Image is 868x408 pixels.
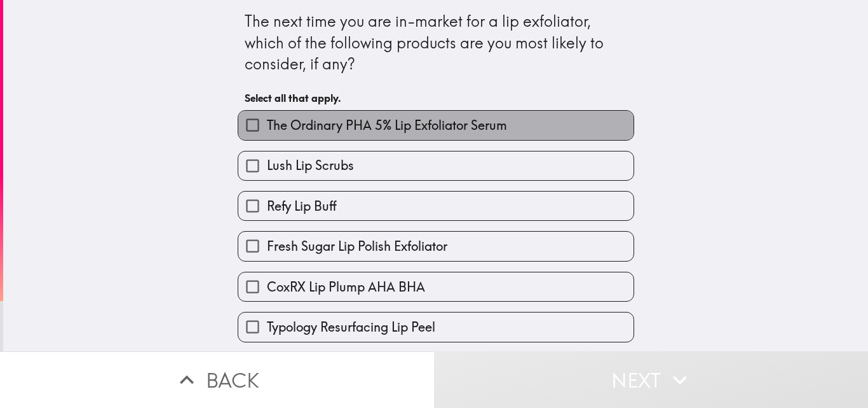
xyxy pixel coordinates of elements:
span: Typology Resurfacing Lip Peel [267,318,435,336]
span: Refy Lip Buff [267,197,337,215]
button: Typology Resurfacing Lip Peel [238,313,634,341]
button: CoxRX Lip Plump AHA BHA [238,272,634,301]
button: Fresh Sugar Lip Polish Exfoliator [238,232,634,260]
h6: Select all that apply. [245,91,627,105]
button: Refy Lip Buff [238,192,634,220]
button: The Ordinary PHA 5% Lip Exfoliator Serum [238,111,634,139]
span: Fresh Sugar Lip Polish Exfoliator [267,237,447,255]
button: Lush Lip Scrubs [238,151,634,180]
span: The Ordinary PHA 5% Lip Exfoliator Serum [267,116,507,134]
span: Lush Lip Scrubs [267,157,354,174]
button: Next [434,351,868,408]
div: The next time you are in-market for a lip exfoliator, which of the following products are you mos... [245,11,627,75]
span: CoxRX Lip Plump AHA BHA [267,278,425,296]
